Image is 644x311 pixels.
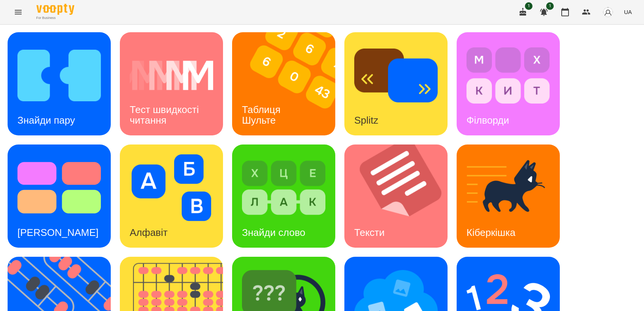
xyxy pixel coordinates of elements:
button: Menu [9,3,27,21]
h3: Тексти [354,227,385,238]
a: ТекстиТексти [344,145,448,248]
img: Тексти [344,145,457,248]
h3: Тест швидкості читання [130,104,201,126]
h3: [PERSON_NAME] [17,227,99,238]
img: Знайди пару [17,42,101,109]
img: Кіберкішка [467,154,550,221]
button: UA [621,5,635,19]
img: Філворди [467,42,550,109]
img: Тест Струпа [17,154,101,221]
h3: Кіберкішка [467,227,515,238]
img: Voopty Logo [36,4,74,15]
img: Тест швидкості читання [130,42,213,109]
h3: Алфавіт [130,227,168,238]
h3: Splitz [354,115,379,126]
img: avatar_s.png [603,7,613,17]
span: For Business [36,16,74,20]
img: Знайди слово [242,154,325,221]
a: Знайди паруЗнайди пару [8,32,111,135]
a: Таблиця ШультеТаблиця Шульте [232,32,335,135]
img: Таблиця Шульте [232,32,345,135]
a: Тест швидкості читанняТест швидкості читання [120,32,223,135]
img: Алфавіт [130,154,213,221]
a: АлфавітАлфавіт [120,145,223,248]
img: Splitz [354,42,438,109]
a: ФілвордиФілворди [457,32,560,135]
a: SplitzSplitz [344,32,448,135]
span: 1 [546,2,554,10]
span: 1 [525,2,532,10]
h3: Філворди [467,115,509,126]
h3: Знайди слово [242,227,305,238]
h3: Знайди пару [17,115,75,126]
span: UA [624,8,632,16]
a: Знайди словоЗнайди слово [232,145,335,248]
a: КіберкішкаКіберкішка [457,145,560,248]
a: Тест Струпа[PERSON_NAME] [8,145,111,248]
h3: Таблиця Шульте [242,104,283,126]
